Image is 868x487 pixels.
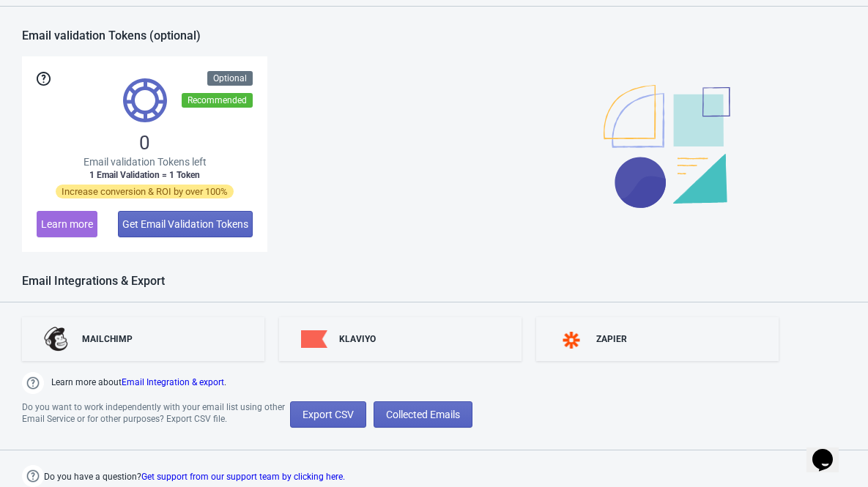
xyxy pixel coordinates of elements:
[122,218,248,230] span: Get Email Validation Tokens
[290,401,366,428] button: Export CSV
[303,409,354,420] span: Export CSV
[207,71,253,86] div: Optional
[386,409,460,420] span: Collected Emails
[301,330,327,349] img: klaviyo.png
[123,78,167,122] img: tokens.svg
[44,327,70,352] img: mailchimp.png
[82,333,133,345] div: MAILCHIMP
[56,185,234,198] span: Increase conversion & ROI by over 100%
[141,472,345,482] a: Get support from our support team by clicking here.
[122,377,224,387] a: Email Integration & export
[806,428,853,472] iframe: chat widget
[182,93,253,108] div: Recommended
[44,468,345,486] span: Do you have a question?
[339,333,376,345] div: KLAVIYO
[84,155,207,169] span: Email validation Tokens left
[558,332,585,349] img: zapier.svg
[374,401,472,428] button: Collected Emails
[41,218,93,230] span: Learn more
[596,333,627,345] div: ZAPIER
[51,376,226,394] span: Learn more about .
[89,169,200,181] span: 1 Email Validation = 1 Token
[22,401,290,428] div: Do you want to work independently with your email list using other Email Service or for other pur...
[22,372,44,394] img: help.png
[604,85,730,208] img: illustration.svg
[118,211,253,237] button: Get Email Validation Tokens
[139,131,150,155] span: 0
[37,211,97,237] button: Learn more
[22,465,44,487] img: help.png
